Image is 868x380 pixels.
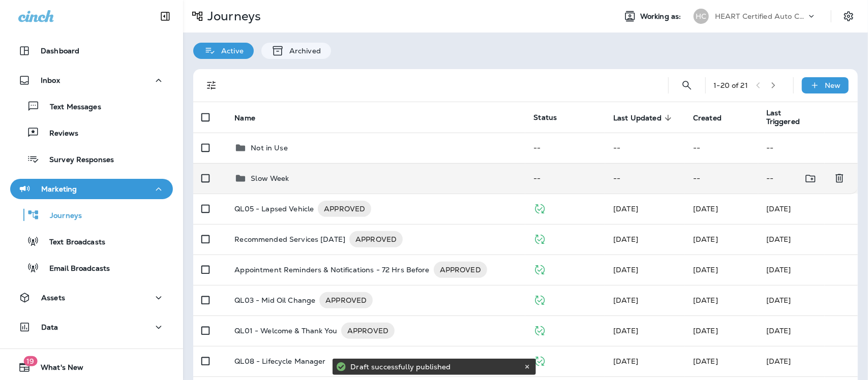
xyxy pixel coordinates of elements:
p: QL08 - Lifecycle Manager [234,357,325,365]
button: Journeys [10,204,173,226]
p: Archived [284,47,321,55]
span: Published [533,203,546,212]
span: Frank Carreno [693,357,718,366]
button: Data [10,317,173,337]
button: 19What's New [10,357,173,377]
p: Journeys [203,9,261,24]
button: Move to folder [800,168,821,189]
p: Survey Responses [39,155,114,165]
span: Developer Integrations [613,357,638,366]
span: What's New [31,363,83,375]
p: HEART Certified Auto Care [715,12,806,20]
button: Survey Responses [10,148,173,170]
button: Search Journeys [677,75,697,96]
td: [DATE] [758,255,858,285]
button: Assets [10,288,173,308]
p: Journeys [40,211,82,221]
span: Published [533,264,546,273]
td: [DATE] [758,224,858,255]
span: J-P Scoville [613,296,638,305]
button: Marketing [10,179,173,199]
p: Marketing [41,185,77,193]
p: QL05 - Lapsed Vehicle [234,201,314,217]
button: Text Broadcasts [10,231,173,252]
span: Published [533,295,546,304]
button: Delete [829,168,850,189]
span: J-P Scoville [613,265,638,274]
div: APPROVED [349,231,403,247]
div: Draft successfully published [351,359,522,375]
td: -- [758,133,858,163]
span: J-P Scoville [613,235,638,244]
td: [DATE] [758,315,858,346]
p: Not in Use [251,144,287,152]
span: Last Triggered [766,109,807,126]
span: 19 [23,356,37,366]
td: -- [525,163,605,194]
span: Frank Carreno [693,296,718,305]
button: Inbox [10,70,173,90]
p: Reviews [39,129,78,139]
span: Last Updated [613,113,675,122]
td: -- [605,163,685,194]
td: -- [685,133,758,163]
button: Text Messages [10,96,173,117]
span: Published [533,325,546,334]
p: Dashboard [41,47,79,55]
p: Text Broadcasts [39,238,105,247]
p: Assets [41,294,65,302]
button: Collapse Sidebar [151,6,179,26]
span: Name [234,113,268,122]
span: APPROVED [318,204,371,214]
div: HC [694,9,709,24]
p: New [825,81,841,89]
span: Created [693,113,735,122]
span: J-P Scoville [693,265,718,274]
div: APPROVED [318,201,371,217]
span: J-P Scoville [693,235,718,244]
td: [DATE] [758,194,858,224]
td: -- [525,133,605,163]
p: QL01 - Welcome & Thank You [234,323,337,339]
p: Text Messages [40,103,101,112]
button: Reviews [10,122,173,143]
p: Active [216,47,244,55]
span: Last Triggered [766,109,821,126]
td: [DATE] [758,285,858,315]
span: APPROVED [349,234,403,244]
p: Email Broadcasts [39,264,110,274]
p: Data [41,323,58,331]
span: Working as: [640,12,683,21]
span: Created [693,114,722,122]
p: Appointment Reminders & Notifications - 72 Hrs Before [234,262,429,278]
p: Inbox [41,76,60,84]
div: APPROVED [434,262,487,278]
td: -- [605,133,685,163]
span: APPROVED [341,326,395,336]
span: Published [533,356,546,365]
td: -- [685,163,758,194]
span: Last Updated [613,114,662,122]
div: 1 - 20 of 21 [714,81,748,89]
span: APPROVED [434,265,487,275]
p: Slow Week [251,174,289,182]
button: Email Broadcasts [10,257,173,278]
p: Recommended Services [DATE] [234,231,345,247]
span: APPROVED [319,295,373,305]
button: Dashboard [10,41,173,61]
div: APPROVED [319,292,373,308]
div: APPROVED [341,323,395,339]
td: -- [758,163,825,194]
button: Settings [840,7,858,25]
button: Filters [201,75,222,96]
p: QL03 - Mid Oil Change [234,292,315,308]
span: J-P Scoville [693,326,718,335]
span: J-P Scoville [693,204,718,213]
span: Published [533,234,546,243]
span: J-P Scoville [613,204,638,213]
span: Status [533,113,557,122]
td: [DATE] [758,346,858,376]
span: Name [234,114,255,122]
span: Developer Integrations [613,326,638,335]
